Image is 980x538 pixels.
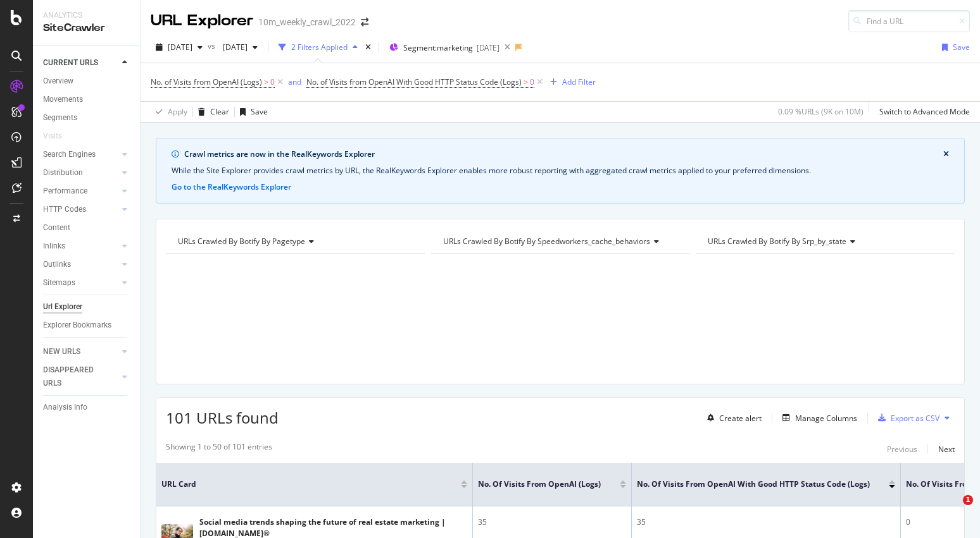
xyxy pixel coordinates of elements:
div: Explorer Bookmarks [43,319,111,332]
span: 2025 Sep. 15th [168,42,192,52]
div: Visits [43,130,62,143]
a: Content [43,221,131,235]
button: Save [235,102,268,122]
h4: URLs Crawled By Botify By srp_by_state [705,231,943,252]
span: URL Card [161,479,458,490]
button: Export as CSV [873,408,939,428]
button: [DATE] [218,37,263,58]
div: info banner [156,138,965,204]
a: Search Engines [43,148,118,161]
div: NEW URLS [43,345,80,358]
a: Performance [43,185,118,198]
span: > [264,76,268,87]
div: 0.09 % URLs ( 9K on 10M ) [778,106,864,117]
div: Next [938,444,955,455]
button: Clear [193,102,229,122]
div: CURRENT URLS [43,56,98,70]
div: 35 [637,517,895,528]
a: Outlinks [43,258,118,271]
span: 1 [963,495,973,505]
div: Save [953,42,970,52]
button: Add Filter [545,75,596,90]
span: No. of Visits from OpenAI (Logs) [478,479,601,490]
div: 10m_weekly_crawl_2022 [258,16,356,28]
div: Search Engines [43,148,96,161]
button: Apply [151,102,187,122]
div: SiteCrawler [43,21,130,35]
div: Crawl metrics are now in the RealKeywords Explorer [184,149,943,160]
div: Clear [210,106,229,117]
button: Switch to Advanced Mode [874,102,970,122]
a: DISAPPEARED URLS [43,364,118,390]
span: URLs Crawled By Botify By speedworkers_cache_behaviors [443,236,650,247]
a: NEW URLS [43,345,118,358]
span: No. of Visits from OpenAI With Good HTTP Status Code (Logs) [306,76,522,87]
div: URL Explorer [151,10,253,32]
span: 0 [530,73,534,91]
button: Go to the RealKeywords Explorer [172,181,291,193]
a: Inlinks [43,240,118,253]
span: No. of Visits from OpenAI With Good HTTP Status Code (Logs) [637,479,870,490]
a: Analysis Info [43,401,131,414]
div: Analysis Info [43,401,87,414]
div: Content [43,221,70,235]
a: Overview [43,75,131,88]
div: Save [251,106,268,117]
div: Inlinks [43,240,65,253]
div: times [363,41,374,54]
div: Manage Columns [795,413,857,424]
div: Url Explorer [43,300,82,314]
div: Overview [43,75,73,88]
input: Find a URL [848,10,970,32]
div: Sitemaps [43,276,75,290]
div: Apply [168,106,187,117]
div: 2 Filters Applied [291,42,348,52]
span: vs [208,40,218,51]
div: Switch to Advanced Mode [879,106,970,117]
iframe: Intercom live chat [937,495,967,525]
button: Create alert [702,408,762,428]
h4: URLs Crawled By Botify By speedworkers_cache_behaviors [441,231,679,252]
div: 35 [478,517,626,528]
a: Url Explorer [43,300,131,314]
div: Export as CSV [891,413,939,424]
div: Segments [43,111,77,125]
div: Performance [43,185,87,198]
div: While the Site Explorer provides crawl metrics by URL, the RealKeywords Explorer enables more rob... [172,165,949,176]
a: Movements [43,93,131,106]
button: close banner [940,146,952,162]
div: Previous [887,444,917,455]
button: [DATE] [151,37,208,58]
button: 2 Filters Applied [273,37,363,58]
span: URLs Crawled By Botify By srp_by_state [708,236,846,247]
div: Showing 1 to 50 of 101 entries [166,441,272,456]
span: URLs Crawled By Botify By pagetype [178,236,305,247]
a: HTTP Codes [43,203,118,216]
button: Save [937,37,970,58]
div: DISAPPEARED URLS [43,364,107,390]
button: Next [938,441,955,456]
h4: URLs Crawled By Botify By pagetype [175,231,413,252]
a: CURRENT URLS [43,56,118,70]
div: HTTP Codes [43,203,86,216]
div: Distribution [43,166,83,180]
div: Analytics [43,10,130,21]
div: arrow-right-arrow-left [361,18,368,27]
a: Segments [43,111,131,125]
span: No. of Visits from OpenAI (Logs) [151,76,262,87]
a: Distribution [43,166,118,180]
span: > [524,76,528,87]
span: Segment: marketing [403,42,473,53]
button: Manage Columns [777,410,857,425]
span: 2025 Jan. 28th [218,42,248,52]
div: Movements [43,93,83,106]
button: and [288,76,301,88]
span: 0 [270,73,275,91]
div: Outlinks [43,258,71,271]
button: Segment:marketing[DATE] [384,37,499,58]
a: Explorer Bookmarks [43,319,131,332]
div: [DATE] [477,42,499,53]
div: and [288,76,301,87]
a: Sitemaps [43,276,118,290]
a: Visits [43,130,75,143]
